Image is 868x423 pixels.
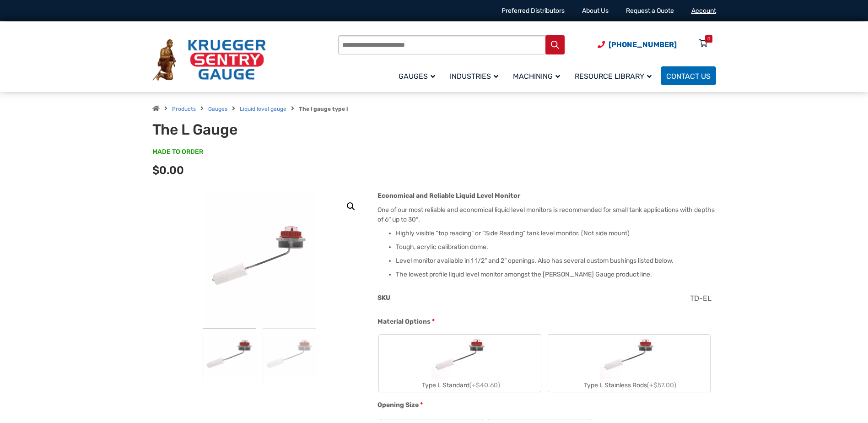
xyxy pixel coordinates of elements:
div: Type L Stainless Rods [548,379,710,392]
div: 0 [707,35,710,43]
span: $0.00 [152,164,184,177]
strong: The l gauge type l [299,106,348,112]
label: Type L Stainless Rods [548,335,710,392]
a: Industries [444,65,507,87]
span: Machining [513,72,560,81]
img: The L Gauge [203,328,256,383]
span: Gauges [399,72,435,81]
p: One of our most reliable and economical liquid level monitors is recommended for small tank appli... [377,205,716,224]
a: Resource Library [569,65,661,87]
div: Type L Standard [379,379,541,392]
a: Request a Quote [626,7,674,15]
abbr: required [420,400,423,410]
li: Level monitor available in 1 1/2″ and 2″ openings. Also has several custom bushings listed below. [396,256,716,266]
span: Material Options [377,318,431,325]
span: Resource Library [575,72,652,81]
a: Contact Us [661,66,716,85]
a: Machining [507,65,569,87]
span: (+$40.60) [469,381,500,389]
span: TD-EL [690,294,712,303]
span: Opening Size [377,401,419,409]
li: The lowest profile liquid level monitor amongst the [PERSON_NAME] Gauge product line. [396,270,716,279]
h1: The L Gauge [152,121,378,138]
img: The L Gauge - Image 2 [263,328,316,383]
span: SKU [377,294,390,302]
a: Liquid level gauge [240,106,286,112]
a: Phone Number (920) 434-8860 [598,39,677,50]
span: (+$57.00) [647,381,676,389]
strong: Economical and Reliable Liquid Level Monitor [377,192,520,200]
a: Gauges [393,65,444,87]
li: Tough, acrylic calibration dome. [396,243,716,252]
span: MADE TO ORDER [152,147,203,157]
label: Type L Standard [379,335,541,392]
span: [PHONE_NUMBER] [609,40,677,49]
img: Krueger Sentry Gauge [152,39,266,81]
a: About Us [582,7,609,15]
abbr: required [432,317,435,326]
span: Industries [450,72,498,81]
li: Highly visible “top reading” or “Side Reading” tank level monitor. (Not side mount) [396,229,716,238]
a: Preferred Distributors [501,7,565,15]
a: View full-screen image gallery [343,198,359,215]
span: Contact Us [666,72,711,81]
a: Products [172,106,196,112]
a: Account [691,7,716,15]
a: Gauges [208,106,227,112]
img: The L Gauge [205,191,314,328]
